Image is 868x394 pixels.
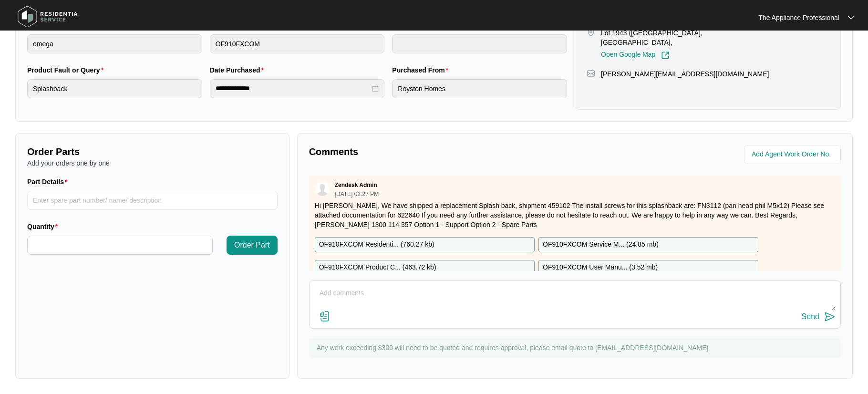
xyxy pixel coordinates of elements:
[216,83,371,93] input: Date Purchased
[206,248,209,251] span: down
[202,245,212,254] span: Decrease Value
[27,177,72,187] label: Part Details
[319,262,436,273] p: OF910FXCOM Product C... ( 463.72 kb )
[319,239,434,250] p: OF910FXCOM Residenti... ( 760.27 kb )
[27,145,278,158] p: Order Parts
[587,69,595,78] img: map-pin
[752,149,835,160] input: Add Agent Work Order No.
[234,239,270,251] span: Order Part
[802,311,836,323] button: Send
[27,65,107,75] label: Product Fault or Query
[319,311,331,322] img: file-attachment-doc.svg
[601,51,670,60] a: Open Google Map
[210,34,385,53] input: Product Model
[317,343,836,353] p: Any work exceeding $300 will need to be quoted and requires approval, please email quote to [EMAI...
[27,158,278,168] p: Add your orders one by one
[27,191,278,210] input: Part Details
[335,181,377,189] p: Zendesk Admin
[824,311,836,322] img: send-icon.svg
[848,15,854,20] img: dropdown arrow
[601,69,769,79] p: [PERSON_NAME][EMAIL_ADDRESS][DOMAIN_NAME]
[802,312,819,321] div: Send
[227,236,278,255] button: Order Part
[392,34,567,53] input: Serial Number
[202,236,212,245] span: Increase Value
[315,182,330,196] img: user.svg
[28,236,212,254] input: Quantity
[392,79,567,98] input: Purchased From
[27,222,62,231] label: Quantity
[315,201,835,229] p: Hi [PERSON_NAME], We have shipped a replacement Splash back, shipment 459102 The install screws f...
[543,239,659,250] p: OF910FXCOM Service M... ( 24.85 mb )
[206,239,209,242] span: up
[392,65,452,75] label: Purchased From
[335,191,379,197] p: [DATE] 02:27 PM
[14,2,81,31] img: residentia service logo
[758,13,839,22] p: The Appliance Professional
[543,262,658,273] p: OF910FXCOM User Manu... ( 3.52 mb )
[27,79,202,98] input: Product Fault or Query
[27,34,202,53] input: Brand
[210,65,268,75] label: Date Purchased
[601,28,728,47] p: Lot 1943 ([GEOGRAPHIC_DATA], [GEOGRAPHIC_DATA],
[309,145,568,158] p: Comments
[661,51,670,60] img: Link-External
